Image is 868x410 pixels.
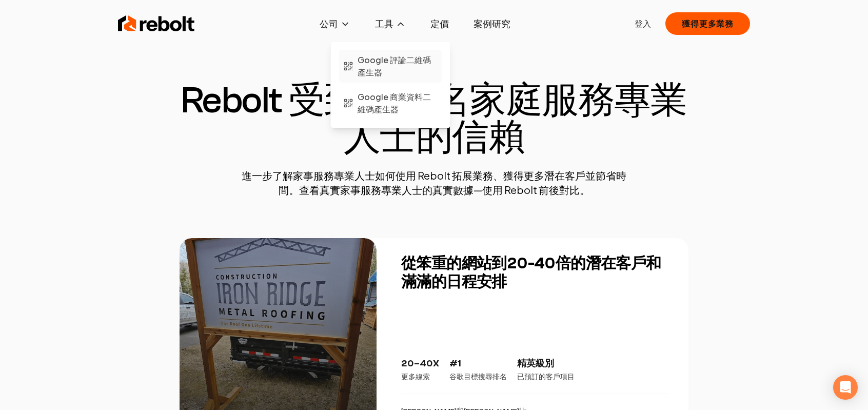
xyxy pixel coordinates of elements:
button: 公司 [311,13,359,34]
div: 開啟 Intercom Messenger [833,375,858,400]
font: 從笨重的網站到20-40倍的潛在客戶和滿滿的日程安排 [401,255,661,291]
font: 進一步了解家事服務專業人士如何使用 Rebolt 拓展業務、獲得更多潛在客戶並節省時間。查看真實家事服務專業人士的真實數據—使用 Rebolt 前後對比。 [242,169,626,196]
font: 登入 [635,18,651,29]
font: Rebolt 受到數百名家庭服務專業人士的信賴 [181,80,686,159]
font: Google 商業資料二維碼產生器 [358,91,431,114]
font: 獲得更多業務 [682,18,734,29]
font: 工具 [375,17,393,29]
font: 定價 [430,17,449,29]
font: 案例研究 [474,17,510,29]
button: 工具 [367,13,414,34]
font: Google 評論二維碼產生器 [358,54,431,77]
a: 登入 [635,17,651,30]
button: 獲得更多業務 [665,12,750,35]
a: Google 評論二維碼產生器 [339,50,442,83]
a: 定價 [422,13,457,34]
font: 更多線索 [401,372,430,381]
font: 已預訂的客戶項目 [517,372,575,381]
a: Google 商業資料二維碼產生器 [339,87,442,120]
font: 谷歌目標搜尋排名 [449,372,507,381]
font: 精英級別 [517,358,554,369]
img: 重新螺栓標誌 [118,13,195,34]
font: 公司 [320,17,338,29]
font: 20–40X [401,358,439,369]
a: 案例研究 [465,13,519,34]
font: #1 [449,358,461,369]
